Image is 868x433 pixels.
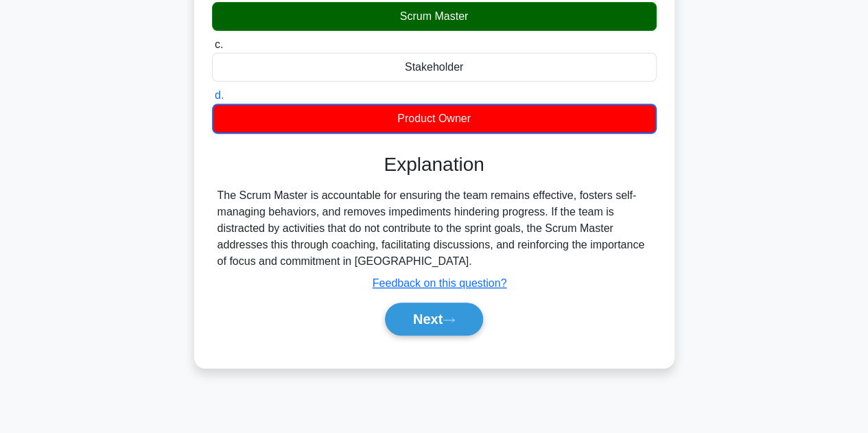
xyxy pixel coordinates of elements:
[212,2,657,31] div: Scrum Master
[385,303,483,336] button: Next
[220,153,648,176] h3: Explanation
[373,277,507,289] a: Feedback on this question?
[218,187,651,270] div: The Scrum Master is accountable for ensuring the team remains effective, fosters self-managing be...
[215,38,223,50] span: c.
[212,53,657,82] div: Stakeholder
[212,104,657,134] div: Product Owner
[215,89,224,101] span: d.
